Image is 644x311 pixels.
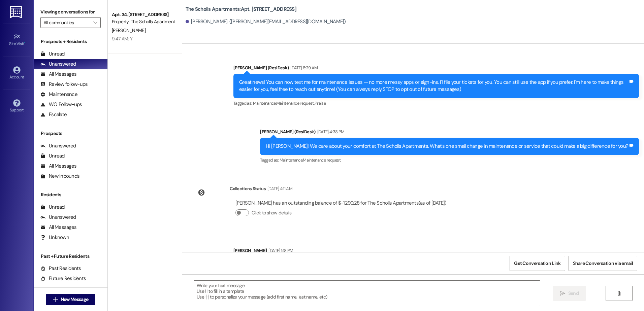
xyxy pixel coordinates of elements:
[252,209,291,216] label: Click to show details
[40,163,76,170] div: All Messages
[40,101,82,108] div: WO Follow-ups
[46,294,96,305] button: New Message
[560,291,565,296] i: 
[303,157,341,163] span: Maintenance request
[316,128,345,135] div: [DATE] 4:38 PM
[235,200,447,207] div: [PERSON_NAME] has an outstanding balance of $-1290.28 for The Scholls Apartments (as of [DATE])
[40,265,81,272] div: Past Residents
[40,71,76,78] div: All Messages
[40,173,79,180] div: New Inbounds
[112,27,146,33] span: [PERSON_NAME]
[34,253,107,260] div: Past + Future Residents
[289,64,318,71] div: [DATE] 8:29 AM
[267,247,293,254] div: [DATE] 1:18 PM
[276,100,315,106] span: Maintenance request ,
[34,130,107,137] div: Prospects
[3,64,30,82] a: Account
[186,18,346,25] div: [PERSON_NAME]. ([PERSON_NAME][EMAIL_ADDRESS][DOMAIN_NAME])
[233,64,639,74] div: [PERSON_NAME] (ResiDesk)
[40,50,65,58] div: Unread
[40,7,101,17] label: Viewing conversations for
[40,275,86,282] div: Future Residents
[40,214,76,221] div: Unanswered
[239,79,628,93] div: Great news! You can now text me for maintenance issues — no more messy apps or sign-ins. I'll fil...
[40,152,65,160] div: Unread
[40,204,65,211] div: Unread
[40,81,88,88] div: Review follow-ups
[253,100,276,106] span: Maintenance ,
[112,36,132,42] div: 9:47 AM: Y
[40,234,69,241] div: Unknown
[53,297,58,302] i: 
[233,98,639,108] div: Tagged as:
[569,256,637,271] button: Share Conversation via email
[34,38,107,45] div: Prospects + Residents
[280,157,303,163] span: Maintenance ,
[260,155,639,165] div: Tagged as:
[186,6,296,13] b: The Scholls Apartments: Apt. [STREET_ADDRESS]
[260,128,639,138] div: [PERSON_NAME] (ResiDesk)
[553,286,586,301] button: Send
[24,40,25,45] span: •
[112,11,174,18] div: Apt. 34, [STREET_ADDRESS]
[510,256,565,271] button: Get Conversation Link
[40,61,76,68] div: Unanswered
[266,143,628,150] div: Hi [PERSON_NAME]! We care about your comfort at The Scholls Apartments. What's one small change i...
[10,6,24,18] img: ResiDesk Logo
[93,20,97,25] i: 
[43,17,90,28] input: All communities
[230,185,266,192] div: Collections Status
[40,91,77,98] div: Maintenance
[568,290,579,297] span: Send
[61,296,88,303] span: New Message
[40,142,76,149] div: Unanswered
[233,247,639,256] div: [PERSON_NAME]
[514,260,560,267] span: Get Conversation Link
[616,291,621,296] i: 
[266,185,292,192] div: [DATE] 4:11 AM
[573,260,633,267] span: Share Conversation via email
[112,18,174,25] div: Property: The Scholls Apartments
[34,191,107,198] div: Residents
[40,224,76,231] div: All Messages
[3,97,30,115] a: Support
[315,100,326,106] span: Praise
[40,111,67,118] div: Escalate
[3,31,30,49] a: Site Visit •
